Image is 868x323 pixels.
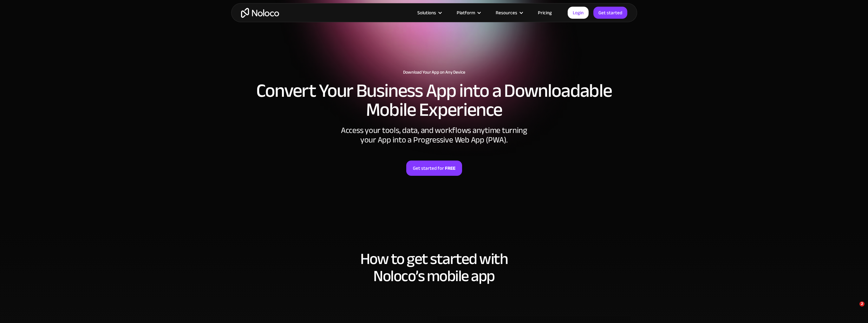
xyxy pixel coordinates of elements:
a: Get started forFREE [406,161,462,176]
h2: Convert Your Business App into a Downloadable Mobile Experience [238,81,631,119]
div: Solutions [409,9,449,17]
strong: FREE [445,164,455,172]
div: Solutions [417,9,436,17]
div: Access your tools, data, and workflows anytime turning your App into a Progressive Web App (PWA). [339,126,529,145]
div: Resources [496,9,517,17]
a: Login [568,7,589,19]
a: Pricing [530,9,560,17]
h2: How to get started with Noloco’s mobile app [238,250,631,285]
a: home [241,8,279,18]
div: Platform [449,9,488,17]
a: Get started [593,7,627,19]
span: 2 [859,301,865,307]
h1: Download Your App on Any Device [238,70,631,75]
iframe: Intercom live chat [846,301,862,317]
div: Resources [488,9,530,17]
div: Platform [457,9,475,17]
